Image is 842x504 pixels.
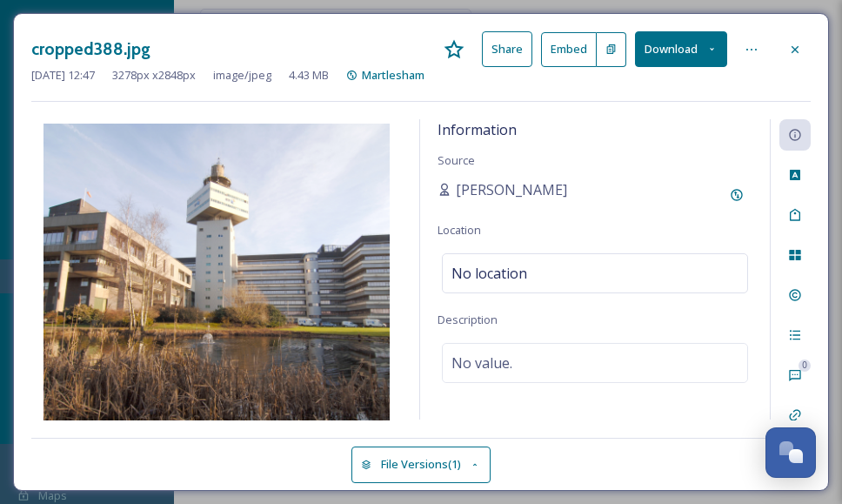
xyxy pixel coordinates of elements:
[112,67,196,84] span: 3278 px x 2848 px
[438,152,475,168] span: Source
[213,67,271,84] span: image/jpeg
[438,120,517,139] span: Information
[438,222,481,238] span: Location
[438,312,498,327] span: Description
[451,353,512,373] span: No value.
[289,67,329,84] span: 4.43 MB
[635,31,727,67] button: Download
[31,124,402,424] img: cropped388.jpg
[541,32,597,67] button: Embed
[31,67,95,84] span: [DATE] 12:47
[351,447,491,482] button: File Versions(1)
[482,31,532,67] button: Share
[451,263,527,284] span: No location
[799,360,811,372] div: 0
[456,179,567,200] span: [PERSON_NAME]
[765,427,816,478] button: Open Chat
[31,37,150,62] h3: cropped388.jpg
[362,67,424,83] span: Martlesham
